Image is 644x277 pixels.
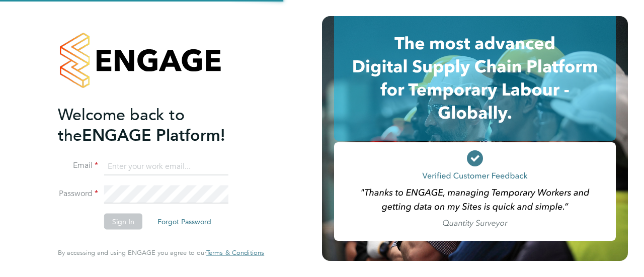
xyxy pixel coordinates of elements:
[104,214,142,230] button: Sign In
[58,248,264,257] span: By accessing and using ENGAGE you agree to our
[104,157,228,175] input: Enter your work email...
[58,189,98,199] label: Password
[58,104,254,145] h2: ENGAGE Platform!
[58,160,98,171] label: Email
[58,105,185,145] span: Welcome back to the
[149,214,219,230] button: Forgot Password
[206,249,264,257] a: Terms & Conditions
